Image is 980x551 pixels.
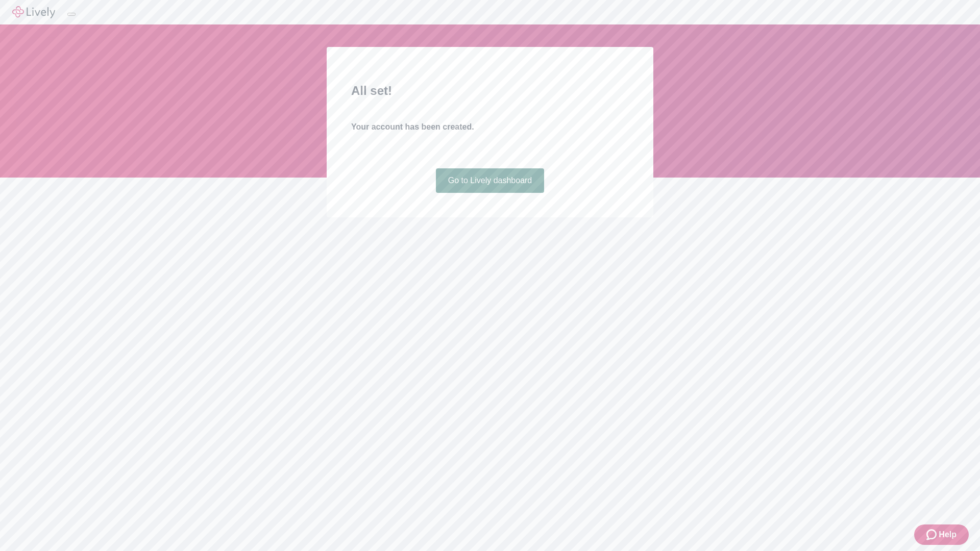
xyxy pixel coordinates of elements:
[436,168,545,193] a: Go to Lively dashboard
[914,524,969,545] button: Zendesk support iconHelp
[939,529,957,541] span: Help
[926,529,939,541] svg: Zendesk support icon
[12,6,55,18] img: Lively
[351,82,629,100] h2: All set!
[67,13,76,16] button: Log out
[351,121,629,133] h4: Your account has been created.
